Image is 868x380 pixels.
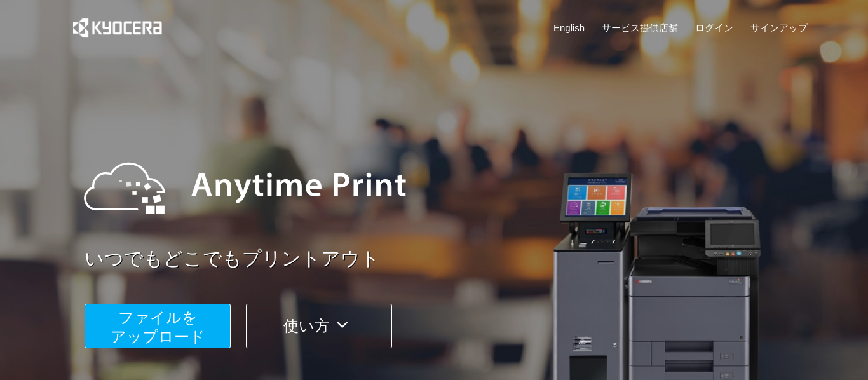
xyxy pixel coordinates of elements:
[602,21,678,34] a: サービス提供店舗
[695,21,733,34] a: ログイン
[85,245,815,273] a: いつでもどこでもプリントアウト
[85,304,231,348] button: ファイルを​​アップロード
[246,304,392,348] button: 使い方
[750,21,808,34] a: サインアップ
[553,21,585,34] a: English
[111,309,205,345] span: ファイルを ​​アップロード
